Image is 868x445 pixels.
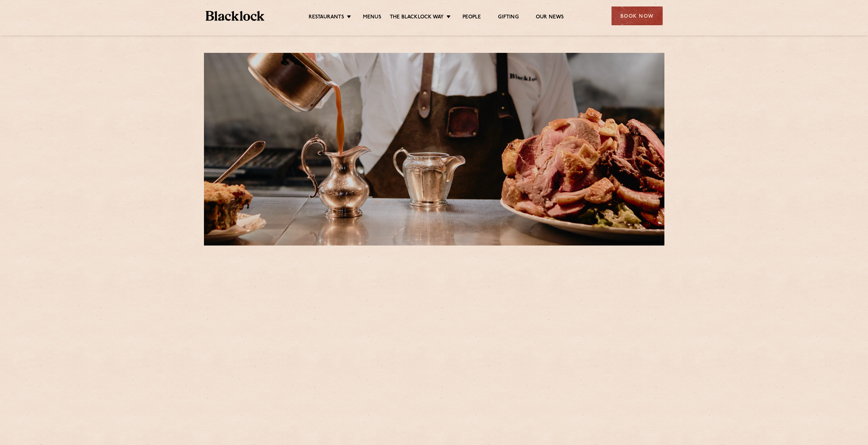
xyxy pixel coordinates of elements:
[612,6,663,25] div: Book Now
[309,14,344,21] a: Restaurants
[462,14,481,21] a: People
[536,14,564,21] a: Our News
[498,14,518,21] a: Gifting
[390,14,444,21] a: The Blacklock Way
[206,11,265,21] img: BL_Textured_Logo-footer-cropped.svg
[363,14,381,21] a: Menus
